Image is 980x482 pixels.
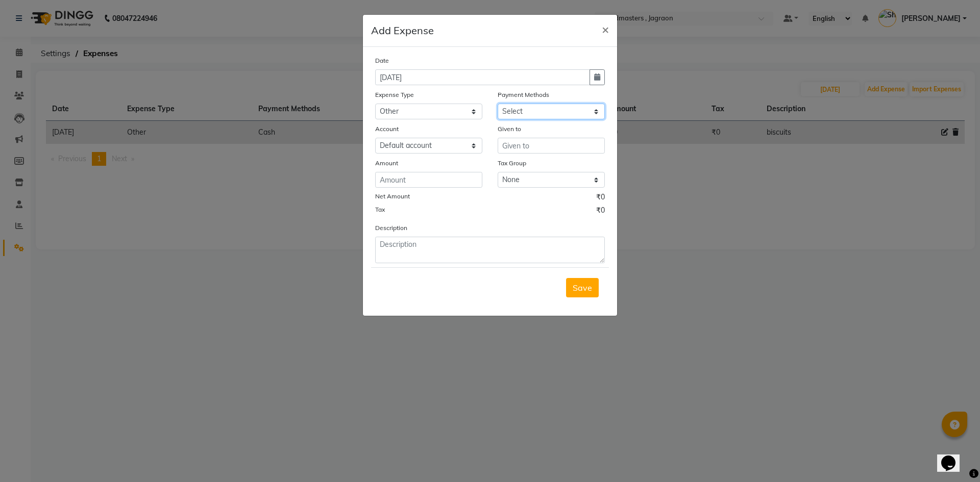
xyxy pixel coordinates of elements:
label: Given to [498,124,521,134]
span: × [602,21,609,37]
button: Save [566,278,599,297]
button: Close [594,15,617,43]
label: Net Amount [375,192,410,201]
label: Tax [375,205,385,214]
label: Amount [375,159,398,168]
input: Given to [498,138,605,154]
iframe: chat widget [937,441,970,472]
span: ₹0 [596,205,605,218]
label: Payment Methods [498,90,549,99]
input: Amount [375,172,482,188]
span: Save [573,283,592,293]
label: Account [375,124,399,134]
label: Tax Group [498,159,526,168]
label: Date [375,56,389,65]
h5: Add Expense [371,23,434,38]
label: Description [375,223,407,233]
label: Expense Type [375,90,414,99]
span: ₹0 [596,192,605,205]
